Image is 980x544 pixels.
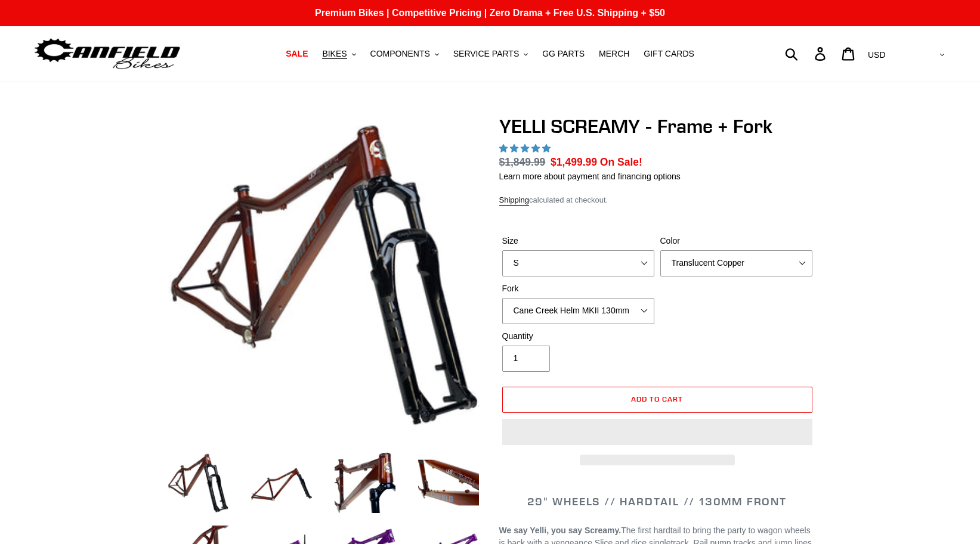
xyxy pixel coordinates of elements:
span: GIFT CARDS [644,49,694,59]
h1: YELLI SCREAMY - Frame + Fork [499,115,815,138]
img: Load image into Gallery viewer, YELLI SCREAMY - Frame + Fork [165,450,231,515]
button: SERVICE PARTS [447,46,534,62]
button: BIKES [316,46,361,62]
div: calculated at checkout. [499,194,815,206]
img: Load image into Gallery viewer, YELLI SCREAMY - Frame + Fork [249,450,314,515]
label: Fork [502,282,654,295]
span: $1,499.99 [551,156,597,168]
a: SALE [280,46,314,62]
img: Canfield Bikes [33,35,182,73]
span: SALE [286,49,308,59]
img: Load image into Gallery viewer, YELLI SCREAMY - Frame + Fork [332,450,398,515]
a: Learn more about payment and financing options [499,172,681,181]
a: Shipping [499,195,530,206]
s: $1,849.99 [499,156,546,168]
span: On Sale! [600,154,642,170]
span: 5.00 stars [499,144,553,153]
span: COMPONENTS [370,49,430,59]
label: Color [660,235,812,247]
button: Add to cart [502,387,812,413]
label: Quantity [502,330,654,343]
span: GG PARTS [542,49,585,59]
span: MERCH [599,49,629,59]
a: GIFT CARDS [638,46,700,62]
button: COMPONENTS [364,46,445,62]
img: YELLI SCREAMY - Frame + Fork [168,117,479,428]
img: Load image into Gallery viewer, YELLI SCREAMY - Frame + Fork [416,450,481,515]
span: BIKES [322,49,347,59]
input: Search [792,41,822,67]
span: 29" WHEELS // HARDTAIL // 130MM FRONT [527,495,787,508]
a: GG PARTS [536,46,591,62]
a: MERCH [593,46,635,62]
label: Size [502,235,654,247]
span: SERVICE PARTS [453,49,519,59]
span: Add to cart [631,394,683,403]
b: We say Yelli, you say Screamy. [499,526,622,535]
